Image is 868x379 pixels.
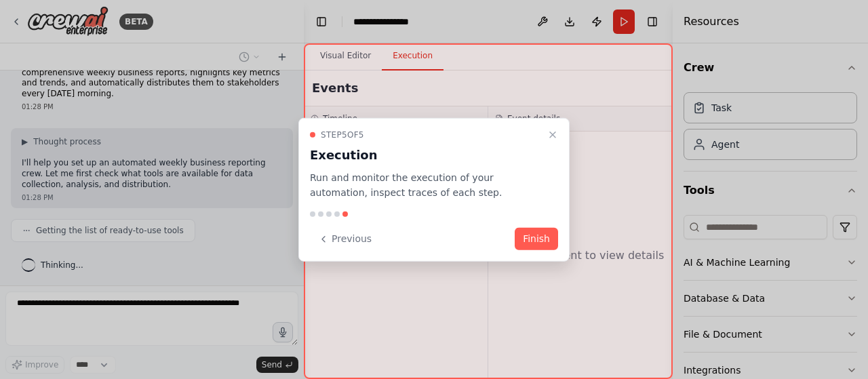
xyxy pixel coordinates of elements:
button: Hide left sidebar [312,12,331,31]
h3: Execution [310,145,542,164]
button: Finish [515,228,558,250]
p: Run and monitor the execution of your automation, inspect traces of each step. [310,169,542,201]
span: Step 5 of 5 [321,129,364,140]
button: Close walkthrough [545,126,561,142]
button: Previous [310,228,380,250]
